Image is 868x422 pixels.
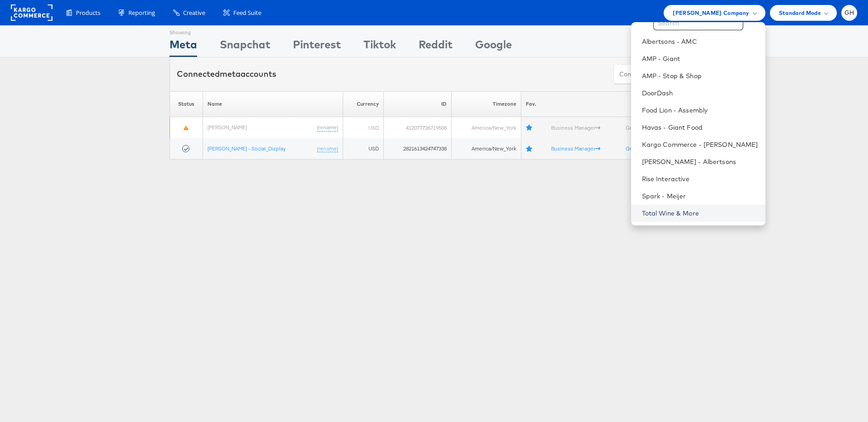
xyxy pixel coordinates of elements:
[551,124,600,131] a: Business Manager
[177,68,276,80] div: Connected accounts
[220,37,270,57] div: Snapchat
[383,117,451,138] td: 412077726719508
[613,64,691,84] button: ConnectmetaAccounts
[220,69,241,79] span: meta
[170,91,203,117] th: Status
[642,123,758,132] a: Havas - Giant Food
[642,157,758,166] a: [PERSON_NAME] - Albertsons
[128,9,155,17] span: Reporting
[203,91,343,117] th: Name
[452,91,521,117] th: Timezone
[642,89,758,98] a: DoorDash
[642,54,758,63] a: AMP - Giant
[363,37,396,57] div: Tiktok
[343,117,383,138] td: USD
[642,192,758,201] a: Spark - Meijer
[475,37,512,57] div: Google
[673,8,749,18] span: [PERSON_NAME] Company
[626,145,667,152] a: Graph Explorer
[317,124,338,131] a: (rename)
[653,16,743,30] input: Search
[317,145,338,153] a: (rename)
[183,9,205,17] span: Creative
[452,138,521,159] td: America/New_York
[779,8,821,18] span: Standard Mode
[551,145,600,152] a: Business Manager
[419,37,453,57] div: Reddit
[452,117,521,138] td: America/New_York
[233,9,261,17] span: Feed Suite
[844,10,854,16] span: GH
[626,124,667,131] a: Graph Explorer
[208,124,247,131] a: [PERSON_NAME]
[383,91,451,117] th: ID
[293,37,341,57] div: Pinterest
[383,138,451,159] td: 2821613424747338
[642,71,758,80] a: AMP - Stop & Shop
[208,145,286,152] a: [PERSON_NAME] - Social_Display
[170,37,197,57] div: Meta
[642,174,758,183] a: Rise Interactive
[170,26,197,37] div: Showing
[343,91,383,117] th: Currency
[343,138,383,159] td: USD
[642,209,758,218] a: Total Wine & More
[76,9,100,17] span: Products
[642,37,758,46] a: Albertsons - AMC
[642,106,758,115] a: Food Lion - Assembly
[642,140,758,149] a: Kargo Commerce - [PERSON_NAME]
